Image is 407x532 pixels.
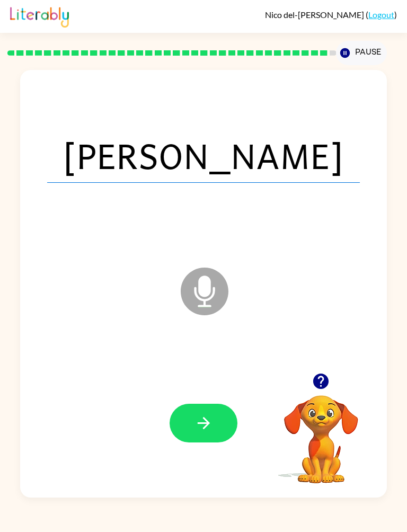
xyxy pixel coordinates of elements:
[47,128,360,183] span: [PERSON_NAME]
[265,10,366,20] span: Nico del-[PERSON_NAME]
[268,379,374,485] video: Your browser must support playing .mp4 files to use Literably. Please try using another browser.
[10,4,69,28] img: Literably
[336,41,386,65] button: Pause
[368,10,394,20] a: Logout
[265,10,397,20] div: ( )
